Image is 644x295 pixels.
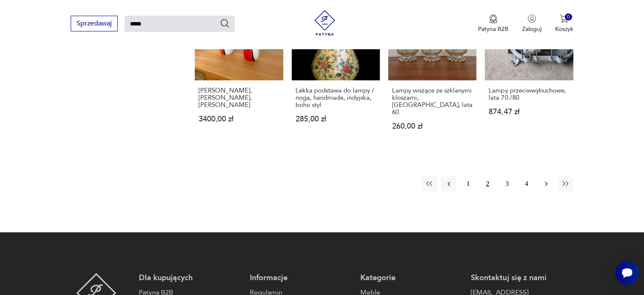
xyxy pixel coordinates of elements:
[489,108,569,115] p: 874,47 zł
[489,14,498,24] img: Ikona medalu
[471,273,573,283] p: Skontaktuj się z nami
[478,14,509,33] button: Patyna B2B
[478,14,509,33] a: Ikona medaluPatyna B2B
[71,16,118,31] button: Sprzedawaj
[392,87,473,116] h3: Lampy wiszące ze szklanymi kloszami, [GEOGRAPHIC_DATA], lata 60.
[478,25,509,33] p: Patyna B2B
[555,14,573,33] button: 0Koszyk
[519,176,534,191] button: 4
[71,21,118,27] a: Sprzedawaj
[360,273,462,283] p: Kategorie
[296,87,376,109] h3: Lekka podstawa do lampy / noga, handmade, indyjska, boho styl
[522,25,542,33] p: Zaloguj
[555,25,573,33] p: Koszyk
[392,123,473,130] p: 260,00 zł
[522,14,542,33] button: Zaloguj
[500,176,515,191] button: 3
[220,18,230,28] button: Szukaj
[199,87,279,109] h3: [PERSON_NAME], [PERSON_NAME], [PERSON_NAME]
[461,176,476,191] button: 1
[296,115,376,123] p: 285,00 zł
[199,115,279,123] p: 3400,00 zł
[312,10,337,36] img: Patyna - sklep z meblami i dekoracjami vintage
[528,14,536,23] img: Ikonka użytkownika
[615,261,639,285] iframe: Smartsupp widget button
[480,176,495,191] button: 2
[250,273,352,283] p: Informacje
[139,273,241,283] p: Dla kupujących
[560,14,568,23] img: Ikona koszyka
[489,87,569,101] h3: Lampy przeciwwybuchowe, lata 70./80.
[565,14,572,21] div: 0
